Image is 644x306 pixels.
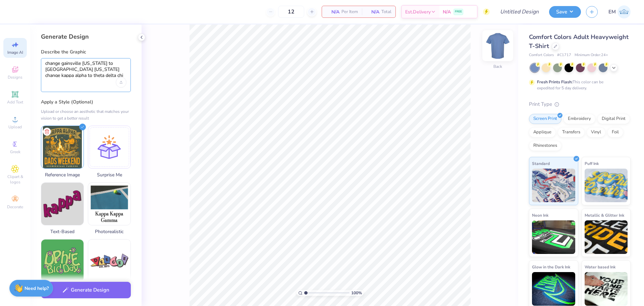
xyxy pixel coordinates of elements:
span: Est. Delivery [405,8,431,15]
span: FREE [455,9,462,14]
span: Puff Ink [585,160,599,167]
span: N/A [326,8,339,15]
strong: Fresh Prints Flash: [537,79,573,85]
label: Apply a Style (Optional) [41,99,131,105]
div: Applique [529,127,556,137]
div: Print Type [529,100,631,108]
div: This color can be expedited for 5 day delivery. [537,79,620,91]
div: Upload image [116,77,126,88]
span: Comfort Colors [529,52,554,58]
span: Text-Based [41,228,84,235]
img: Emily Mcclelland [618,5,631,18]
span: Greek [10,149,20,155]
div: Generate Design [41,33,131,41]
span: Standard [532,160,550,167]
div: Foil [607,127,623,137]
span: Image AI [7,50,23,55]
button: Save [549,6,581,18]
span: Surprise Me [88,171,131,178]
span: Neon Ink [532,212,548,219]
span: Upload [8,124,22,130]
div: Back [493,63,502,70]
input: Untitled Design [495,5,544,18]
img: Neon Ink [532,220,575,254]
span: Metallic & Glitter Ink [585,212,624,219]
span: Total [381,8,391,15]
span: Decorate [7,204,23,210]
img: Water based Ink [585,272,628,306]
span: Add Text [7,99,23,105]
span: Designs [8,75,22,80]
input: – – [278,6,304,18]
button: Generate Design [41,282,131,298]
img: Back [484,32,511,59]
span: 100 % [351,290,362,296]
span: N/A [366,8,379,15]
img: Photorealistic [88,183,130,225]
img: 80s & 90s [88,239,130,282]
img: Upload reference [41,126,84,168]
span: Clipart & logos [3,174,27,185]
div: Digital Print [597,114,630,124]
span: Photorealistic [88,228,131,235]
span: Water based Ink [585,263,615,270]
div: Upload or choose an aesthetic that matches your vision to get a better result [41,108,131,122]
img: Glow in the Dark Ink [532,272,575,306]
span: Per Item [341,8,358,15]
strong: Need help? [24,285,49,292]
a: EM [608,5,631,18]
textarea: change gainsville [US_STATE] to [GEOGRAPHIC_DATA] [US_STATE] change kappa alpha to theta delta chi [45,60,126,77]
span: Minimum Order: 24 + [575,52,608,58]
img: Puff Ink [585,169,628,202]
div: Transfers [558,127,585,137]
span: N/A [443,8,451,15]
span: # C1717 [557,52,571,58]
div: Vinyl [587,127,605,137]
span: EM [608,8,616,16]
span: Glow in the Dark Ink [532,263,570,270]
img: Text-Based [41,183,84,225]
div: Screen Print [529,114,561,124]
div: Embroidery [563,114,595,124]
img: Standard [532,169,575,202]
div: Rhinestones [529,141,561,151]
img: Metallic & Glitter Ink [585,220,628,254]
label: Describe the Graphic [41,49,131,55]
span: Reference Image [41,171,84,178]
img: 60s & 70s [41,239,84,282]
span: Comfort Colors Adult Heavyweight T-Shirt [529,33,629,50]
